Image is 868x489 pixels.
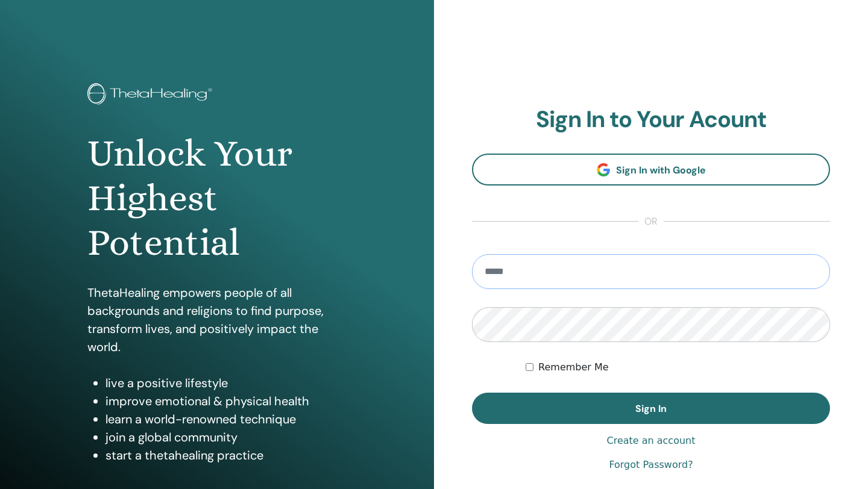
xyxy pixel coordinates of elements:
li: join a global community [105,428,347,446]
span: or [638,214,664,229]
li: learn a world-renowned technique [105,410,347,428]
a: Forgot Password? [609,458,693,472]
li: improve emotional & physical health [105,392,347,410]
a: Sign In with Google [472,154,830,185]
h2: Sign In to Your Acount [472,106,830,134]
li: start a thetahealing practice [105,446,347,464]
p: ThetaHealing empowers people of all backgrounds and religions to find purpose, transform lives, a... [87,284,347,356]
span: Sign In with Google [616,164,706,176]
label: Remember Me [538,360,609,375]
span: Sign In [635,402,667,415]
li: live a positive lifestyle [105,374,347,392]
button: Sign In [472,393,830,424]
a: Create an account [606,434,695,448]
div: Keep me authenticated indefinitely or until I manually logout [526,360,830,375]
h1: Unlock Your Highest Potential [87,131,347,266]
